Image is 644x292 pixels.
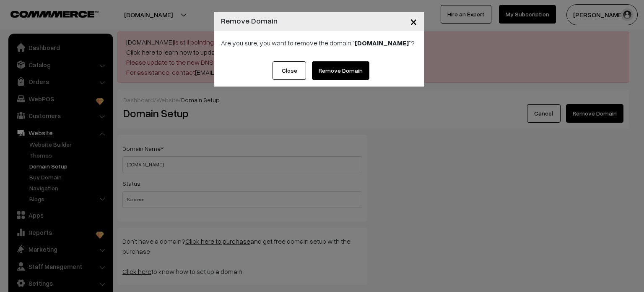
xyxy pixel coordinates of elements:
button: Close [273,61,306,80]
p: Are you sure, you want to remove the domain " "? [221,38,417,48]
a: Remove Domain [312,61,369,80]
button: Close [403,8,424,34]
h4: Remove Domain [221,15,278,26]
span: × [410,13,417,29]
b: [DOMAIN_NAME] [355,39,409,47]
